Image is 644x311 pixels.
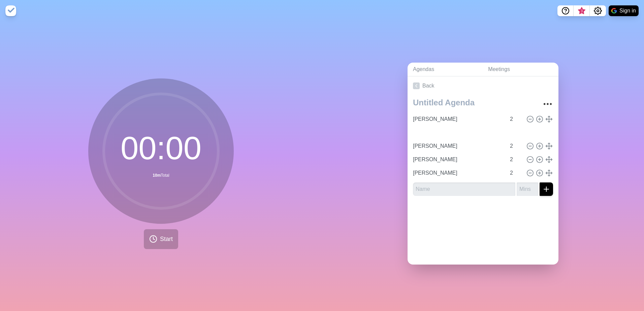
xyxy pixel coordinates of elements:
input: Mins [507,153,523,166]
span: Start [160,235,173,244]
button: Start [144,229,178,249]
button: Settings [590,5,606,16]
input: Name [410,112,506,126]
input: Mins [507,112,523,126]
button: More [541,97,554,111]
input: Name [410,166,506,180]
input: Name [410,139,506,153]
button: What’s new [574,5,590,16]
a: Agendas [408,63,483,76]
input: Mins [507,139,523,153]
input: Name [410,153,506,166]
button: Sign in [609,5,639,16]
input: Name [413,182,515,196]
input: Mins [507,166,523,180]
img: google logo [611,8,617,13]
button: Help [557,5,574,16]
span: 3 [579,8,584,14]
a: Back [408,76,558,95]
input: Mins [517,182,538,196]
a: Meetings [483,63,558,76]
img: timeblocks logo [5,5,16,16]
